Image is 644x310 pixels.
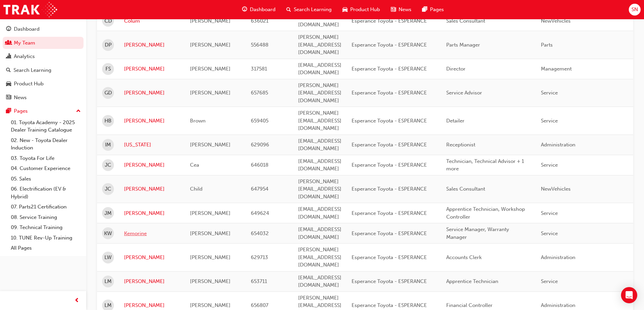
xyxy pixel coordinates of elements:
[251,118,268,124] span: 659405
[446,18,485,24] span: Sales Consultant
[352,254,427,260] span: Esperance Toyota - ESPERANCE
[14,107,28,115] div: Pages
[251,18,268,24] span: 636021
[14,53,35,60] div: Analytics
[3,64,84,77] a: Search Learning
[8,163,84,174] a: 04. Customer Experience
[298,14,341,28] span: [EMAIL_ADDRESS][DOMAIN_NAME]
[3,23,84,35] a: Dashboard
[190,162,199,168] span: Cea
[352,142,427,148] span: Esperance Toyota - ESPERANCE
[446,278,498,284] span: Apprentice Technician
[352,230,427,236] span: Esperance Toyota - ESPERANCE
[14,25,40,33] div: Dashboard
[104,17,112,25] span: CD
[352,66,427,72] span: Esperance Toyota - ESPERANCE
[124,141,180,149] a: [US_STATE]
[298,110,341,131] span: [PERSON_NAME][EMAIL_ADDRESS][DOMAIN_NAME]
[104,89,112,97] span: GD
[286,5,291,14] span: search-icon
[190,90,231,96] span: [PERSON_NAME]
[446,226,509,240] span: Service Manager, Warranty Manager
[3,37,84,49] a: My Team
[541,18,571,24] span: NewVehicles
[352,210,427,216] span: Esperance Toyota - ESPERANCE
[391,5,396,14] span: news-icon
[251,66,267,72] span: 317581
[251,302,268,308] span: 656807
[251,278,267,284] span: 653711
[446,66,466,72] span: Director
[3,91,84,104] a: News
[298,275,341,288] span: [EMAIL_ADDRESS][DOMAIN_NAME]
[337,3,385,17] a: car-iconProduct Hub
[251,210,269,216] span: 649624
[350,6,380,13] span: Product Hub
[446,158,524,172] span: Technician, Technical Advisor + 1 more
[6,40,11,46] span: people-icon
[6,95,11,101] span: news-icon
[14,80,44,88] div: Product Hub
[3,22,84,105] button: DashboardMy TeamAnalyticsSearch LearningProduct HubNews
[631,6,638,13] span: SN
[352,118,427,124] span: Esperance Toyota - ESPERANCE
[3,50,84,63] a: Analytics
[446,90,482,96] span: Service Advisor
[541,186,571,192] span: NewVehicles
[8,222,84,233] a: 09. Technical Training
[8,153,84,164] a: 03. Toyota For Life
[76,107,81,116] span: up-icon
[446,42,480,48] span: Parts Manager
[352,162,427,168] span: Esperance Toyota - ESPERANCE
[251,254,268,260] span: 629713
[190,186,202,192] span: Child
[251,186,268,192] span: 647954
[190,230,231,236] span: [PERSON_NAME]
[541,230,558,236] span: Service
[190,18,231,24] span: [PERSON_NAME]
[104,278,112,285] span: LM
[6,108,11,114] span: pages-icon
[124,185,180,193] a: [PERSON_NAME]
[298,158,341,172] span: [EMAIL_ADDRESS][DOMAIN_NAME]
[3,78,84,90] a: Product Hub
[3,105,84,117] button: Pages
[298,247,341,268] span: [PERSON_NAME][EMAIL_ADDRESS][DOMAIN_NAME]
[541,278,558,284] span: Service
[621,287,637,303] div: Open Intercom Messenger
[8,233,84,243] a: 10. TUNE Rev-Up Training
[3,2,57,17] a: Trak
[352,186,427,192] span: Esperance Toyota - ESPERANCE
[541,118,558,124] span: Service
[124,209,180,217] a: [PERSON_NAME]
[190,254,231,260] span: [PERSON_NAME]
[74,297,79,305] span: prev-icon
[124,278,180,285] a: [PERSON_NAME]
[190,42,231,48] span: [PERSON_NAME]
[352,42,427,48] span: Esperance Toyota - ESPERANCE
[124,254,180,261] a: [PERSON_NAME]
[8,184,84,202] a: 06. Electrification (EV & Hybrid)
[446,206,525,220] span: Apprentice Technician, Workshop Controller
[294,6,332,13] span: Search Learning
[446,118,464,124] span: Detailer
[190,118,206,124] span: Brown
[8,202,84,212] a: 07. Parts21 Certification
[8,117,84,135] a: 01. Toyota Academy - 2025 Dealer Training Catalogue
[541,162,558,168] span: Service
[399,6,411,13] span: News
[422,5,427,14] span: pages-icon
[342,5,348,14] span: car-icon
[385,3,417,17] a: news-iconNews
[298,226,341,240] span: [EMAIL_ADDRESS][DOMAIN_NAME]
[6,26,11,32] span: guage-icon
[124,17,180,25] a: Colum
[105,161,111,169] span: JC
[104,302,112,309] span: LM
[190,210,231,216] span: [PERSON_NAME]
[6,67,11,74] span: search-icon
[124,117,180,125] a: [PERSON_NAME]
[124,302,180,309] a: [PERSON_NAME]
[237,3,281,17] a: guage-iconDashboard
[446,254,482,260] span: Accounts Clerk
